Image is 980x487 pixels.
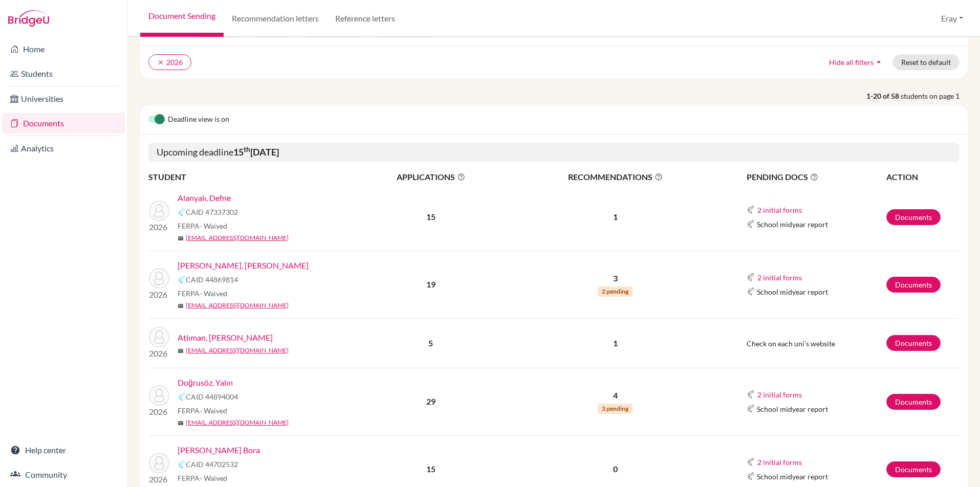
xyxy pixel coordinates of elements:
span: CAID 44894004 [186,391,238,402]
button: Eray [937,9,968,28]
span: APPLICATIONS [354,171,508,183]
a: Analytics [2,138,125,159]
b: 15 [426,464,435,474]
a: [PERSON_NAME] Bora [178,444,260,456]
a: [EMAIL_ADDRESS][DOMAIN_NAME] [186,301,289,310]
span: mail [178,303,184,309]
img: Common App logo [178,276,186,284]
img: Common App logo [747,273,755,281]
a: [PERSON_NAME], [PERSON_NAME] [178,259,309,272]
span: Deadline view is on [168,114,229,126]
h5: Upcoming deadline [148,143,960,162]
b: 19 [426,279,435,289]
span: mail [178,348,184,354]
a: Doğrusöz, Yalın [178,377,233,389]
strong: 1-20 of 58 [866,91,901,101]
b: 15 [426,212,435,222]
a: Universities [2,88,125,109]
span: Check on each uni's website [747,339,835,348]
a: Students [2,63,125,84]
a: Documents [886,335,941,351]
img: Common App logo [747,405,755,413]
span: 3 pending [598,404,633,414]
span: - Waived [200,289,227,298]
img: Common App logo [747,390,755,399]
img: Alanyalı, Defne [149,201,169,221]
p: 1 [509,337,722,349]
span: FERPA [178,288,227,299]
a: Atlıman, [PERSON_NAME] [178,331,273,344]
p: 2026 [149,473,169,485]
span: FERPA [178,405,227,416]
img: Common App logo [747,206,755,214]
span: School midyear report [757,404,828,414]
span: CAID 47337302 [186,207,238,217]
a: Community [2,464,125,485]
a: Home [2,39,125,59]
span: - Waived [200,474,227,482]
button: Reset to default [892,54,960,70]
button: Hide all filtersarrow_drop_up [820,54,892,70]
p: 4 [509,389,722,402]
a: Documents [886,394,941,410]
a: Documents [886,277,941,293]
p: 2026 [149,289,169,301]
img: Common App logo [747,287,755,296]
a: Documents [886,209,941,225]
img: Common App logo [178,208,186,216]
span: students on page 1 [901,91,968,101]
span: Hide all filters [829,58,874,67]
span: mail [178,420,184,426]
span: School midyear report [757,471,828,482]
p: 2026 [149,406,169,418]
img: Common App logo [747,472,755,480]
b: 15 [DATE] [233,146,279,158]
a: Documents [2,113,125,134]
img: Common App logo [178,460,186,469]
img: Alpman, Kaan Alp [149,268,169,289]
p: 1 [509,211,722,223]
sup: th [244,145,250,153]
button: 2 initial forms [757,389,802,401]
a: Alanyalı, Defne [178,192,231,204]
img: Common App logo [747,458,755,466]
a: [EMAIL_ADDRESS][DOMAIN_NAME] [186,418,289,427]
th: STUDENT [148,170,353,184]
p: 0 [509,463,722,475]
span: FERPA [178,473,227,483]
span: 2 pending [598,286,633,297]
p: 2026 [149,347,169,360]
span: CAID 44869814 [186,274,238,285]
span: FERPA [178,220,227,231]
b: 29 [426,396,435,406]
b: 5 [428,338,433,348]
img: Duman, Mert Bora [149,453,169,473]
span: - Waived [200,406,227,415]
p: 2026 [149,221,169,233]
p: 3 [509,272,722,284]
a: Documents [886,461,941,477]
a: Help center [2,440,125,460]
img: Doğrusöz, Yalın [149,385,169,406]
button: 2 initial forms [757,204,802,216]
span: School midyear report [757,219,828,230]
button: clear2026 [148,54,191,70]
button: 2 initial forms [757,456,802,468]
span: School midyear report [757,286,828,297]
a: [EMAIL_ADDRESS][DOMAIN_NAME] [186,233,289,242]
img: Bridge-U [8,10,49,27]
i: clear [157,59,164,66]
img: Atlıman, Berk [149,327,169,347]
img: Common App logo [178,393,186,401]
a: [EMAIL_ADDRESS][DOMAIN_NAME] [186,346,289,355]
th: ACTION [886,170,960,184]
button: 2 initial forms [757,272,802,283]
span: PENDING DOCS [747,171,885,183]
i: arrow_drop_up [874,57,884,67]
img: Common App logo [747,220,755,228]
span: mail [178,235,184,241]
span: RECOMMENDATIONS [509,171,722,183]
span: CAID 44702532 [186,459,238,470]
span: - Waived [200,222,227,230]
